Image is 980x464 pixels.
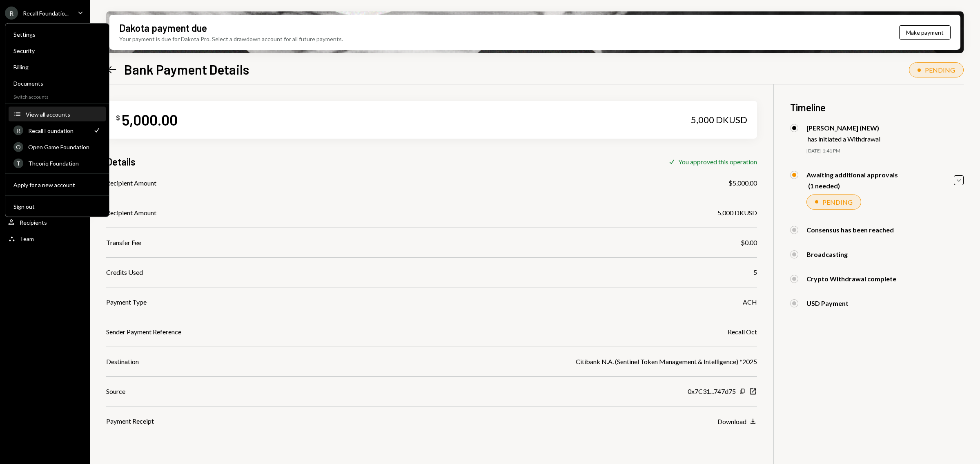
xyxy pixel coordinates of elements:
div: Download [717,418,746,425]
div: Source [106,387,125,396]
div: PENDING [822,198,853,206]
div: Recall Foundatio... [23,10,69,17]
div: R [13,126,23,135]
button: Sign out [9,199,106,214]
div: 5,000 DKUSD [717,208,757,218]
button: Download [717,417,757,426]
div: Recall Foundation [28,127,88,134]
div: Awaiting additional approvals [806,171,898,179]
div: Security [13,47,101,54]
div: 0x7C31...747d75 [688,387,736,396]
a: Settings [9,27,106,42]
div: T [13,158,23,168]
div: Your payment is due for Dakota Pro. Select a drawdown account for all future payments. [119,35,343,43]
div: Transfer Fee [106,238,141,247]
h3: Details [106,155,136,168]
div: PENDING [925,66,955,74]
div: Recall Oct [728,327,757,337]
div: 5 [753,267,757,277]
div: Payment Type [106,297,147,307]
div: You approved this operation [678,158,757,166]
div: O [13,142,23,152]
div: Documents [13,80,101,87]
a: Billing [9,60,106,74]
div: $ [116,114,120,122]
div: Open Game Foundation [28,144,101,150]
div: Consensus has been reached [806,226,894,234]
div: Switch accounts [5,92,109,100]
a: Team [5,231,85,246]
div: [PERSON_NAME] (NEW) [806,124,880,132]
div: 5,000.00 [122,110,178,129]
div: [DATE] 1:41 PM [806,148,964,155]
div: $5,000.00 [728,178,757,188]
div: Billing [13,64,101,71]
button: View all accounts [9,107,106,122]
a: Documents [9,76,106,91]
div: R [5,7,18,20]
div: has initiated a Withdrawal [808,135,880,143]
div: Credits Used [106,267,143,277]
a: Security [9,43,106,58]
div: 5,000 DKUSD [691,114,747,126]
button: Make payment [899,25,951,40]
div: USD Payment [806,299,849,307]
div: Sender Payment Reference [106,327,181,337]
div: Team [20,235,34,242]
div: Sign out [13,203,101,210]
div: Destination [106,357,139,367]
a: OOpen Game Foundation [9,139,106,154]
div: Citibank N.A. (Sentinel Token Management & Intelligence) *2025 [576,357,757,367]
div: ACH [743,297,757,307]
button: Apply for a new account [9,178,106,192]
h3: Timeline [790,101,964,114]
div: Settings [13,31,101,38]
div: Recipient Amount [106,178,156,188]
a: TTheoriq Foundation [9,156,106,170]
div: Recipient Amount [106,208,156,218]
div: Payment Receipt [106,416,154,426]
div: Apply for a new account [13,181,101,188]
div: Broadcasting [806,250,848,258]
div: Theoriq Foundation [28,160,101,167]
h1: Bank Payment Details [124,61,249,77]
a: Recipients [5,215,85,230]
div: Recipients [20,219,47,226]
div: $0.00 [741,238,757,247]
div: Dakota payment due [119,21,207,35]
div: Crypto Withdrawal complete [806,275,896,283]
div: View all accounts [26,110,101,117]
div: (1 needed) [808,182,898,190]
